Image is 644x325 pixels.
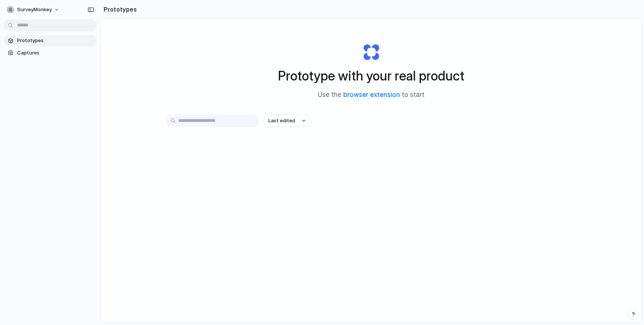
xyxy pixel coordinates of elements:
[264,114,310,127] button: Last edited
[17,37,94,44] span: Prototypes
[4,47,97,59] a: Captures
[278,66,464,86] h1: Prototype with your real product
[4,35,97,46] a: Prototypes
[343,91,400,98] a: browser extension
[17,6,52,13] span: SurveyMonkey
[268,117,295,124] span: Last edited
[318,90,424,100] span: Use the to start
[4,4,63,16] button: SurveyMonkey
[17,49,94,57] span: Captures
[101,5,137,14] h2: Prototypes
